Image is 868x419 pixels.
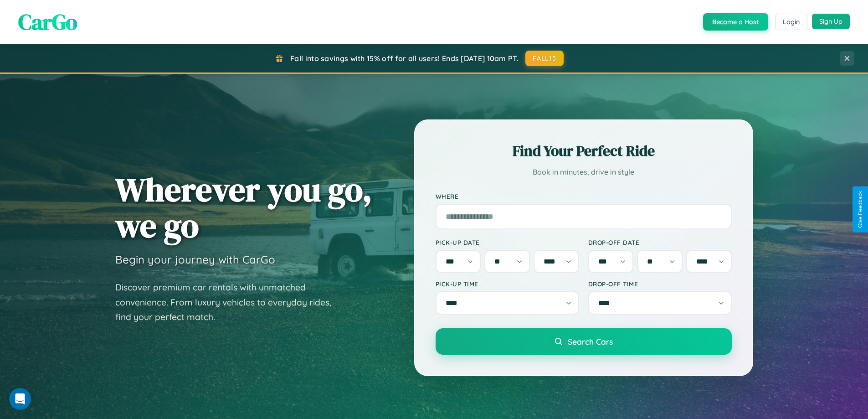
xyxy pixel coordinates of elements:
h1: Wherever you go, we go [115,171,372,243]
span: Search Cars [568,336,613,347]
label: Drop-off Date [588,238,732,246]
label: Where [436,192,732,200]
iframe: Intercom live chat [9,388,31,410]
button: Sign Up [812,14,850,29]
label: Pick-up Date [436,238,579,246]
h3: Begin your journey with CarGo [115,253,275,266]
button: Login [775,14,807,30]
div: Give Feedback [857,191,863,228]
p: Discover premium car rentals with unmatched convenience. From luxury vehicles to everyday rides, ... [115,280,343,325]
button: Search Cars [436,328,732,355]
label: Pick-up Time [436,280,579,288]
span: CarGo [18,7,77,37]
button: FALL15 [525,51,564,66]
h2: Find Your Perfect Ride [436,141,732,161]
label: Drop-off Time [588,280,732,288]
button: Become a Host [703,13,768,31]
span: Fall into savings with 15% off for all users! Ends [DATE] 10am PT. [290,54,519,63]
p: Book in minutes, drive in style [436,166,732,179]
